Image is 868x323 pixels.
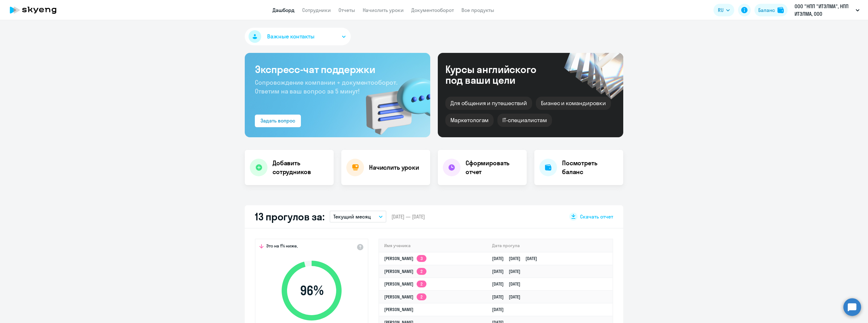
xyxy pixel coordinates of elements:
span: 96 % [275,283,348,298]
h4: Начислить уроки [369,163,419,172]
button: Балансbalance [754,4,788,16]
button: Важные контакты [245,28,351,45]
span: Это на 1% ниже, [266,243,298,251]
h4: Добавить сотрудников [273,159,329,176]
button: RU [713,4,734,16]
h4: Сформировать отчет [466,159,522,176]
span: Скачать отчет [580,213,613,220]
app-skyeng-badge: 2 [417,268,426,275]
div: IT-специалистам [497,114,552,127]
a: Все продукты [461,7,494,13]
button: ООО "НПП "ИТЭЛМА", НПП ИТЭЛМА, ООО [791,3,863,18]
img: balance [777,7,784,13]
th: Имя ученика [379,239,487,252]
div: Баланс [758,6,775,14]
a: Сотрудники [302,7,331,13]
a: [PERSON_NAME] [384,307,413,312]
h2: 13 прогулов за: [255,210,325,223]
span: RU [718,6,724,14]
app-skyeng-badge: 2 [417,280,426,287]
div: Задать вопрос [261,117,295,124]
h4: Посмотреть баланс [562,159,618,176]
button: Задать вопрос [255,115,301,127]
a: Начислить уроки [363,7,404,13]
th: Дата прогула [487,239,613,252]
a: Дашборд [273,7,295,13]
a: [PERSON_NAME]3 [384,256,426,261]
img: bg-img [357,66,430,137]
h3: Экспресс-чат поддержки [255,63,420,76]
a: [PERSON_NAME]2 [384,281,426,287]
div: Бизнес и командировки [536,97,611,110]
app-skyeng-badge: 3 [417,255,426,262]
div: Курсы английского под ваши цели [445,64,553,85]
a: [DATE][DATE] [492,269,525,274]
a: Документооборот [411,7,454,13]
span: Важные контакты [267,32,314,41]
button: Текущий месяц [330,211,386,223]
a: [DATE][DATE][DATE] [492,256,542,261]
a: Отчеты [338,7,355,13]
a: [DATE][DATE] [492,281,525,287]
a: [DATE] [492,307,509,312]
a: [DATE][DATE] [492,294,525,300]
a: [PERSON_NAME]2 [384,294,426,300]
app-skyeng-badge: 2 [417,293,426,300]
div: Маркетологам [445,114,494,127]
span: [DATE] — [DATE] [391,213,425,220]
p: ООО "НПП "ИТЭЛМА", НПП ИТЭЛМА, ООО [795,3,853,18]
a: [PERSON_NAME]2 [384,269,426,274]
p: Текущий месяц [333,213,371,220]
span: Сопровождение компании + документооборот. Ответим на ваш вопрос за 5 минут! [255,78,397,95]
div: Для общения и путешествий [445,97,532,110]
